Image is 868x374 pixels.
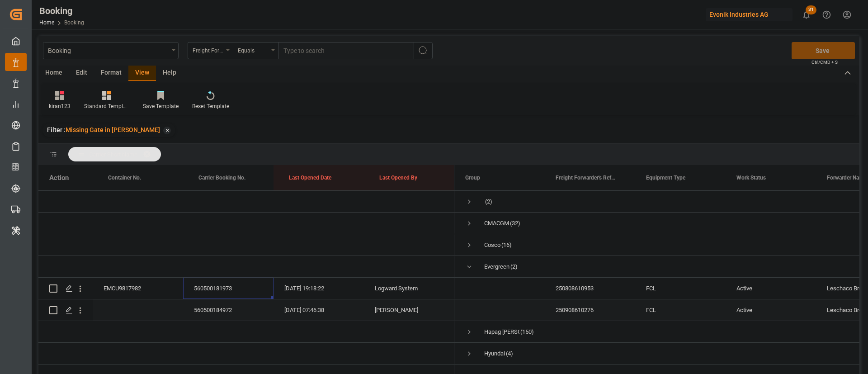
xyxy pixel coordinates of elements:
div: FCL [635,299,726,321]
span: Carrier Short Name [89,151,137,158]
span: (2) [510,256,518,277]
button: open menu [43,42,179,59]
div: 560500184972 [183,299,274,321]
button: open menu [233,42,278,59]
div: Save Template [143,102,179,110]
div: Edit [69,66,94,81]
div: Booking [48,44,169,56]
div: Press SPACE to select this row. [38,256,454,278]
button: Save [792,42,855,59]
div: Booking [39,4,84,18]
div: Logward System [364,278,454,299]
div: [DATE] 19:18:22 [274,278,364,299]
div: Evonik Industries AG [706,8,793,21]
span: Last Opened By [379,175,417,181]
div: View [128,66,156,81]
span: Ctrl/CMD + S [811,59,838,66]
div: ✕ [163,127,171,134]
div: Active [726,299,816,321]
span: (16) [501,235,512,256]
div: Press SPACE to select this row. [38,191,454,213]
button: show 31 new notifications [796,5,816,25]
a: Home [39,19,54,26]
input: Type to search [278,42,414,59]
div: FCL [635,278,726,299]
div: kiran123 [49,102,71,110]
div: Hyundai [484,343,505,364]
div: Reset Template [192,102,229,110]
button: Help Center [816,5,837,25]
div: [PERSON_NAME] [364,299,454,321]
div: Press SPACE to select this row. [38,278,454,299]
div: Standard Templates [84,102,129,110]
div: Press SPACE to select this row. [38,299,454,321]
div: Format [94,66,128,81]
div: EMCU9817982 [93,278,183,299]
span: Work Status [736,175,766,181]
span: Equipment Type [646,175,685,181]
div: 560500181973 [183,278,274,299]
span: Missing Gate in [PERSON_NAME] [66,126,160,133]
div: Active [726,278,816,299]
div: Help [156,66,183,81]
div: Cosco [484,235,500,256]
div: CMACGM [484,213,509,234]
div: Press SPACE to select this row. [38,343,454,365]
div: Evergreen [484,256,509,277]
div: Press SPACE to select this row. [38,213,454,234]
button: Evonik Industries AG [706,6,796,23]
button: search button [414,42,433,59]
div: [DATE] 07:46:38 [274,299,364,321]
div: Hapag [PERSON_NAME] [484,322,519,342]
div: 250808610953 [545,278,635,299]
span: Container No. [108,175,141,181]
div: 250908610276 [545,299,635,321]
span: Carrier Booking No. [198,175,245,181]
span: Filter : [47,126,66,133]
span: Group [465,175,480,181]
div: Action [49,174,69,182]
span: Freight Forwarder's Reference No. [556,175,616,181]
div: Press SPACE to select this row. [38,321,454,343]
span: (150) [520,322,534,342]
span: Last Opened Date [289,175,331,181]
span: 31 [806,5,816,14]
div: Freight Forwarder's Reference No. [193,44,223,55]
span: (4) [506,343,513,364]
div: Home [38,66,69,81]
div: Equals [238,44,269,55]
span: Forwarder Name [827,175,866,181]
div: Press SPACE to select this row. [38,234,454,256]
button: open menu [188,42,233,59]
span: (2) [485,191,492,212]
span: (32) [510,213,520,234]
